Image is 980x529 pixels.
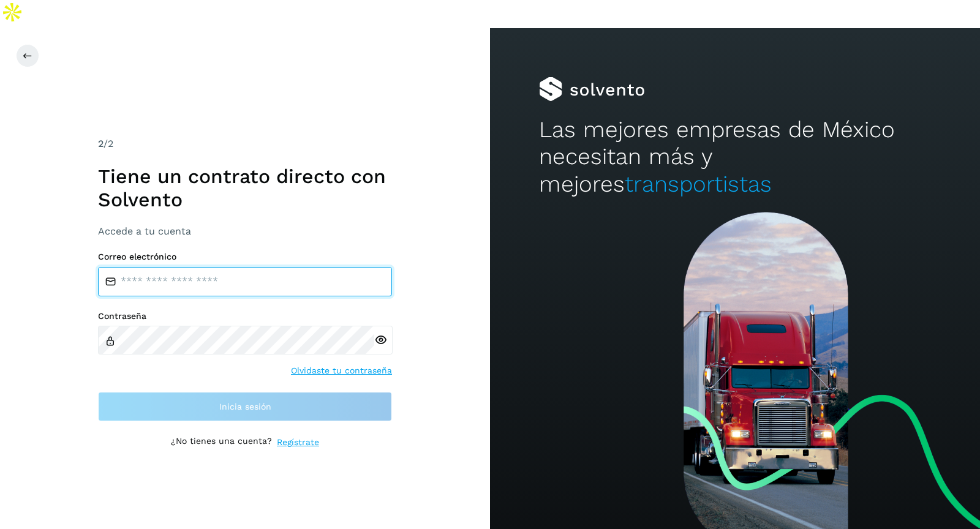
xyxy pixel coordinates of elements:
a: Olvidaste tu contraseña [291,364,392,377]
h2: Las mejores empresas de México necesitan más y mejores [539,116,931,198]
label: Contraseña [98,311,392,321]
label: Correo electrónico [98,252,392,262]
span: 2 [98,138,104,149]
div: /2 [98,137,392,151]
h1: Tiene un contrato directo con Solvento [98,165,392,212]
span: Inicia sesión [219,402,271,411]
span: transportistas [625,171,772,197]
button: Inicia sesión [98,392,392,421]
a: Regístrate [277,436,319,449]
h3: Accede a tu cuenta [98,225,392,237]
p: ¿No tienes una cuenta? [171,436,272,449]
